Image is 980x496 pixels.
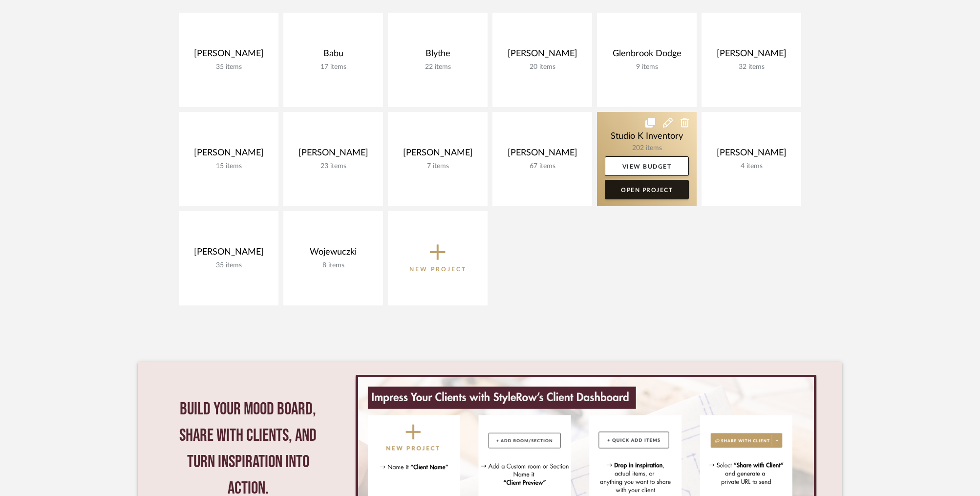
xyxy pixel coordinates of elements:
div: [PERSON_NAME] [187,48,271,63]
div: 15 items [187,162,271,171]
div: 20 items [500,63,584,71]
div: 8 items [291,261,375,270]
a: Open Project [605,180,689,199]
div: 35 items [187,63,271,71]
div: 7 items [396,162,480,171]
div: [PERSON_NAME] [291,148,375,162]
div: 22 items [396,63,480,71]
div: [PERSON_NAME] [709,148,793,162]
div: [PERSON_NAME] [500,48,584,63]
div: 23 items [291,162,375,171]
div: [PERSON_NAME] [187,148,271,162]
div: [PERSON_NAME] [500,148,584,162]
div: 17 items [291,63,375,71]
div: 9 items [605,63,689,71]
div: 4 items [709,162,793,171]
div: Blythe [396,48,480,63]
a: View Budget [605,156,689,176]
div: Babu [291,48,375,63]
div: 35 items [187,261,271,270]
div: 32 items [709,63,793,71]
p: New Project [409,264,467,274]
div: Wojewuczki [291,247,375,261]
div: [PERSON_NAME] [396,148,480,162]
div: [PERSON_NAME] [187,247,271,261]
div: Glenbrook Dodge [605,48,689,63]
div: 67 items [500,162,584,171]
button: New Project [388,211,488,305]
div: [PERSON_NAME] [709,48,793,63]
